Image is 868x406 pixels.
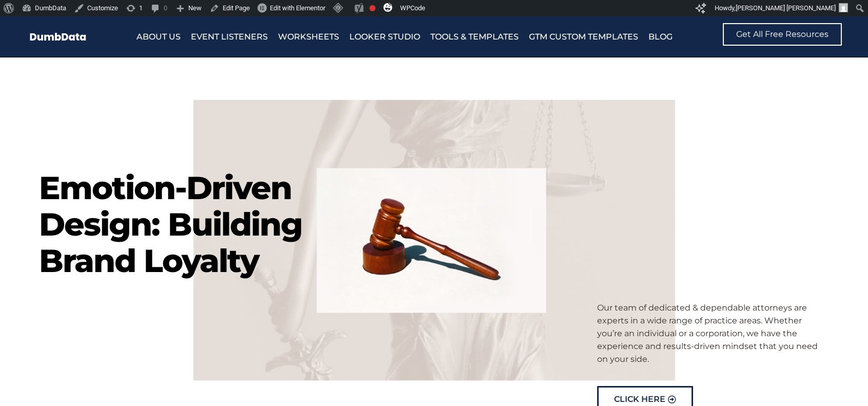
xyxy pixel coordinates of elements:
[597,301,824,365] p: Our team of dedicated & dependable attorneys are experts in a wide range of practice areas. Wheth...
[349,30,420,44] a: Looker Studio
[736,4,836,12] span: [PERSON_NAME] [PERSON_NAME]
[39,170,315,279] h1: Emotion-Driven Design: Building Brand Loyalty
[136,30,181,44] a: About Us
[648,30,673,44] a: Blog
[430,30,519,44] a: Tools & Templates
[270,4,325,12] span: Edit with Elementor
[369,5,376,11] div: Focus keyphrase not set
[529,30,638,44] a: GTM Custom Templates
[723,23,842,46] a: Get All Free Resources
[191,30,268,44] a: Event Listeners
[614,395,665,403] span: Click here
[278,30,339,44] a: Worksheets
[736,30,828,38] span: Get All Free Resources
[383,3,392,12] img: svg+xml;base64,PHN2ZyB4bWxucz0iaHR0cDovL3d3dy53My5vcmcvMjAwMC9zdmciIHZpZXdCb3g9IjAgMCAzMiAzMiI+PG...
[136,30,676,44] nav: Menu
